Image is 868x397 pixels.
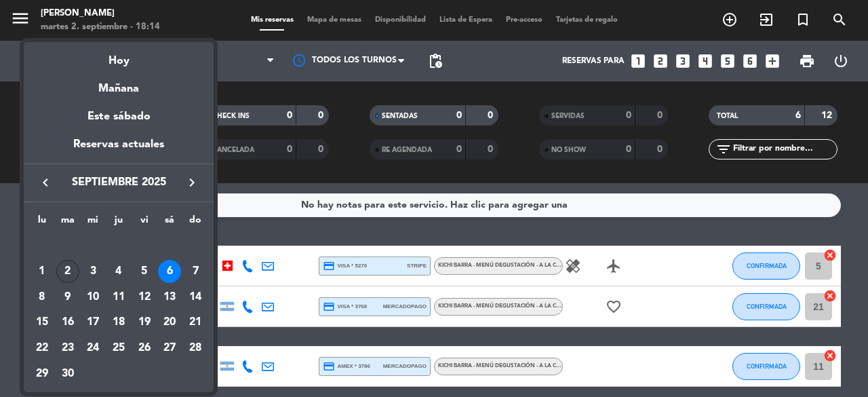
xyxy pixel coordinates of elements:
[56,260,79,283] div: 2
[56,337,79,360] div: 23
[55,335,81,361] td: 23 de septiembre de 2025
[55,309,81,335] td: 16 de septiembre de 2025
[81,260,104,283] div: 3
[31,337,54,360] div: 22
[184,311,207,334] div: 21
[56,286,79,309] div: 9
[37,174,54,191] i: keyboard_arrow_left
[132,335,157,361] td: 26 de septiembre de 2025
[158,337,181,360] div: 27
[133,337,156,360] div: 26
[158,286,181,309] div: 13
[29,284,55,310] td: 8 de septiembre de 2025
[133,260,156,283] div: 5
[81,286,104,309] div: 10
[107,337,130,360] div: 25
[29,233,208,259] td: SEP.
[29,361,55,387] td: 29 de septiembre de 2025
[33,174,58,191] button: keyboard_arrow_left
[133,311,156,334] div: 19
[184,174,200,191] i: keyboard_arrow_right
[81,337,104,360] div: 24
[24,136,214,164] div: Reservas actuales
[58,174,180,191] span: septiembre 2025
[80,284,106,310] td: 10 de septiembre de 2025
[184,337,207,360] div: 28
[55,361,81,387] td: 30 de septiembre de 2025
[29,309,55,335] td: 15 de septiembre de 2025
[182,212,208,233] th: domingo
[157,259,183,284] td: 6 de septiembre de 2025
[80,212,106,233] th: miércoles
[31,362,54,385] div: 29
[132,284,157,310] td: 12 de septiembre de 2025
[107,286,130,309] div: 11
[56,362,79,385] div: 30
[157,335,183,361] td: 27 de septiembre de 2025
[132,259,157,284] td: 5 de septiembre de 2025
[29,212,55,233] th: lunes
[158,260,181,283] div: 6
[31,260,54,283] div: 1
[29,259,55,284] td: 1 de septiembre de 2025
[24,98,214,136] div: Este sábado
[157,212,183,233] th: sábado
[182,309,208,335] td: 21 de septiembre de 2025
[184,286,207,309] div: 14
[106,309,132,335] td: 18 de septiembre de 2025
[184,260,207,283] div: 7
[132,309,157,335] td: 19 de septiembre de 2025
[55,212,81,233] th: martes
[24,70,214,98] div: Mañana
[133,286,156,309] div: 12
[106,259,132,284] td: 4 de septiembre de 2025
[29,335,55,361] td: 22 de septiembre de 2025
[80,309,106,335] td: 17 de septiembre de 2025
[55,259,81,284] td: 2 de septiembre de 2025
[31,311,54,334] div: 15
[55,284,81,310] td: 9 de septiembre de 2025
[31,286,54,309] div: 8
[107,311,130,334] div: 18
[182,284,208,310] td: 14 de septiembre de 2025
[106,212,132,233] th: jueves
[180,174,204,191] button: keyboard_arrow_right
[106,284,132,310] td: 11 de septiembre de 2025
[182,259,208,284] td: 7 de septiembre de 2025
[106,335,132,361] td: 25 de septiembre de 2025
[157,309,183,335] td: 20 de septiembre de 2025
[157,284,183,310] td: 13 de septiembre de 2025
[132,212,157,233] th: viernes
[158,311,181,334] div: 20
[81,311,104,334] div: 17
[80,335,106,361] td: 24 de septiembre de 2025
[182,335,208,361] td: 28 de septiembre de 2025
[107,260,130,283] div: 4
[24,42,214,70] div: Hoy
[56,311,79,334] div: 16
[80,259,106,284] td: 3 de septiembre de 2025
